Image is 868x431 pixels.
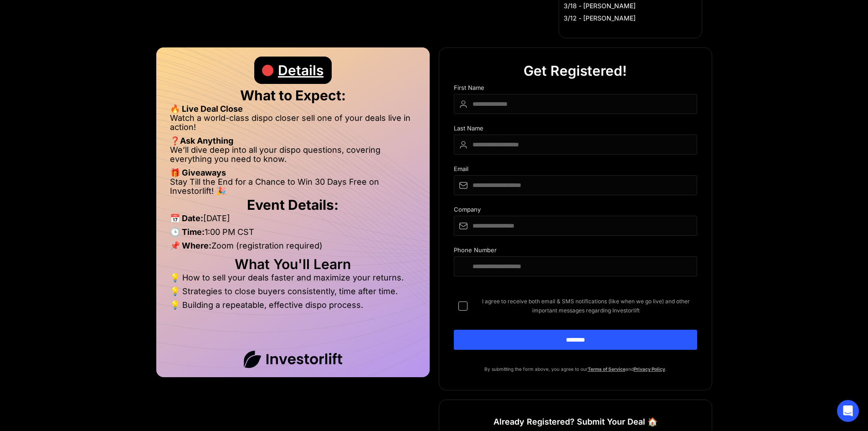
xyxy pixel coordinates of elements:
[170,273,416,287] li: 💡 How to sell your deals faster and maximize your returns.
[475,297,697,315] span: I agree to receive both email & SMS notifications (like when we go live) and other important mess...
[170,114,416,136] li: Watch a world-class dispo closer sell one of your deals live in action!
[278,57,324,84] div: Details
[493,414,657,430] h1: Already Registered? Submit Your Deal 🏠
[837,400,859,422] div: Open Intercom Messenger
[170,145,416,168] li: We’ll dive deep into all your dispo questions, covering everything you need to know.
[170,228,416,241] li: 1:00 PM CST
[170,241,211,250] strong: 📌 Where:
[170,301,416,310] li: 💡 Building a repeatable, effective dispo process.
[247,197,339,213] strong: Event Details:
[170,136,233,145] strong: ❓Ask Anything
[454,125,697,135] div: Last Name
[454,84,697,94] div: First Name
[454,84,697,364] form: DIspo Day Main Form
[454,247,697,256] div: Phone Number
[454,364,697,374] p: By submitting the form above, you agree to our and .
[170,241,416,255] li: Zoom (registration required)
[240,87,346,104] strong: What to Expect:
[170,227,205,237] strong: 🕒 Time:
[454,166,697,175] div: Email
[524,57,627,84] div: Get Registered!
[170,260,416,269] h2: What You'll Learn
[588,366,626,372] a: Terms of Service
[170,287,416,301] li: 💡 Strategies to close buyers consistently, time after time.
[170,214,416,228] li: [DATE]
[170,104,243,114] strong: 🔥 Live Deal Close
[170,213,203,223] strong: 📅 Date:
[170,168,226,177] strong: 🎁 Giveaways
[454,206,697,216] div: Company
[170,177,416,196] li: Stay Till the End for a Chance to Win 30 Days Free on Investorlift! 🎉
[634,366,665,372] a: Privacy Policy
